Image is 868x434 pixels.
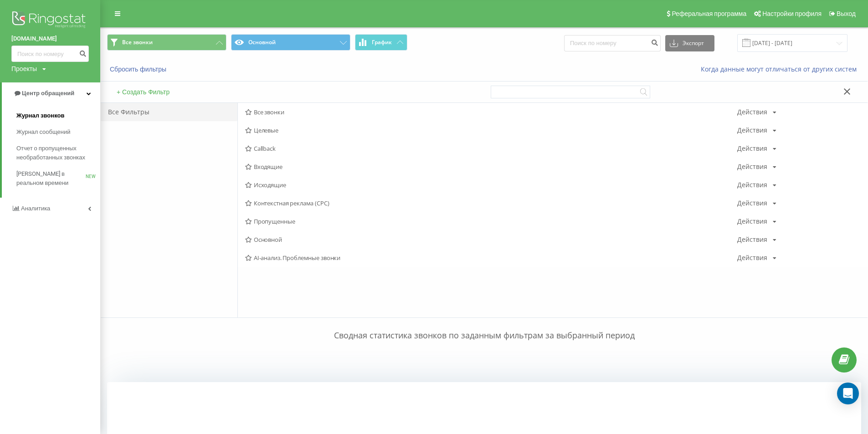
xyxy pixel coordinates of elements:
div: Действия [737,163,767,170]
button: Все звонки [107,34,226,51]
span: Реферальная программа [672,10,746,17]
input: Поиск по номеру [564,35,661,51]
button: График [355,34,407,51]
button: Основной [231,34,350,51]
div: Действия [737,236,767,243]
span: Входящие [245,163,737,170]
span: Целевые [245,127,737,133]
button: + Создать Фильтр [114,88,172,96]
a: Когда данные могут отличаться от других систем [701,65,861,73]
span: Исходящие [245,182,737,188]
button: Экспорт [665,35,714,51]
div: Проекты [11,64,37,73]
a: Отчет о пропущенных необработанных звонках [16,140,100,166]
a: Журнал звонков [16,107,100,124]
div: Действия [737,109,767,115]
span: Контекстная реклама (CPC) [245,200,737,206]
span: Выход [837,10,856,17]
span: AI-анализ. Проблемные звонки [245,255,737,261]
span: Аналитика [21,205,50,212]
input: Поиск по номеру [11,46,89,62]
span: Журнал сообщений [16,128,70,137]
button: Сбросить фильтры [107,65,171,73]
span: Основной [245,236,737,243]
span: Центр обращений [22,90,74,97]
span: Отчет о пропущенных необработанных звонках [16,144,96,162]
span: Настройки профиля [762,10,822,17]
div: Действия [737,255,767,261]
span: Все звонки [245,109,737,115]
span: Журнал звонков [16,111,64,120]
div: Действия [737,200,767,206]
a: [PERSON_NAME] в реальном времениNEW [16,166,100,191]
span: Пропущенные [245,218,737,225]
span: График [372,39,392,46]
a: [DOMAIN_NAME] [11,34,89,43]
div: Действия [737,127,767,133]
a: Центр обращений [2,82,100,104]
span: [PERSON_NAME] в реальном времени [16,169,86,188]
div: Действия [737,145,767,152]
span: Все звонки [122,39,153,46]
div: Действия [737,218,767,225]
img: Ringostat logo [11,9,89,32]
button: Закрыть [841,87,854,97]
span: Callback [245,145,737,152]
div: Open Intercom Messenger [837,383,859,404]
p: Сводная статистика звонков по заданным фильтрам за выбранный период [107,311,861,342]
a: Журнал сообщений [16,124,100,140]
div: Все Фильтры [101,103,237,121]
div: Действия [737,182,767,188]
